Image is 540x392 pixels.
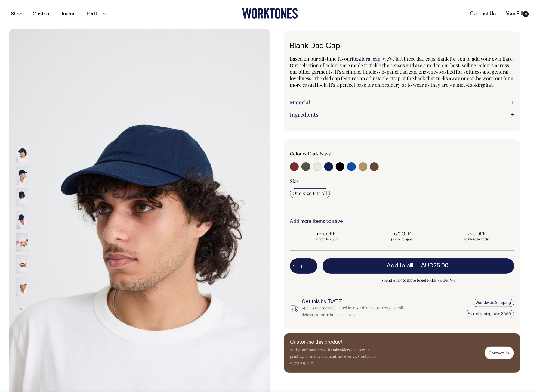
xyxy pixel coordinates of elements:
span: 50 more to apply [443,237,510,241]
button: Add to bill —AUD25.00 [323,258,514,273]
img: natural [16,300,28,319]
span: 10 more to apply [293,237,359,241]
span: 0 [523,11,529,17]
span: — [415,263,450,269]
span: Add to bill [387,263,414,269]
a: Your Bill0 [504,10,531,18]
span: One Size Fits All [293,190,327,197]
div: Colour [290,150,380,157]
a: Portfolio [85,10,108,19]
input: 10% OFF 10 more to apply [290,229,362,243]
h1: Blank Dad Cap [290,42,514,51]
img: natural [16,277,28,296]
span: AUD25.00 [421,263,449,269]
a: Journal [58,10,79,19]
button: Previous [18,133,26,146]
a: Custom [31,10,53,19]
h6: Add more items to save [290,219,514,225]
span: 10% OFF [293,230,359,237]
img: dark-navy [16,144,28,163]
a: Material [290,99,514,105]
span: 25 more to apply [368,237,434,241]
span: Based on our all-time favourite [290,55,357,62]
a: Contact Us [485,347,514,359]
div: Applies to orders delivered in Australian metro areas. For all delivery information, . [302,305,412,318]
h6: Get this by [DATE] [302,299,412,305]
span: 25% OFF [443,230,510,237]
span: , we've left these dad caps blank for you to add your own flare. Our selection of colours are mad... [290,55,514,88]
input: One Size Fits All [290,188,330,198]
button: Next [18,303,26,315]
button: + [309,261,317,272]
a: Allora! cap [357,55,381,62]
p: Add your branding with embroidery and screen printing, available on quantities over 25. Contact u... [290,347,377,366]
img: dark-navy [16,210,28,229]
a: Contact Us [468,10,498,18]
img: natural [16,233,28,252]
span: • [305,150,307,157]
button: - [290,261,298,272]
img: dark-navy [16,166,28,185]
a: Ingredients [290,111,514,118]
label: Dark Navy [308,150,331,157]
img: natural [16,255,28,274]
a: Shop [9,10,25,19]
input: 25% OFF 50 more to apply [440,229,513,243]
span: 20% OFF [368,230,434,237]
span: Spend AUD350 more to get FREE SHIPPING [323,277,514,284]
h6: Customise this product [290,340,377,345]
img: dark-navy [16,188,28,207]
a: click here [338,312,354,317]
div: Size [290,178,514,184]
input: 20% OFF 25 more to apply [365,229,437,243]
